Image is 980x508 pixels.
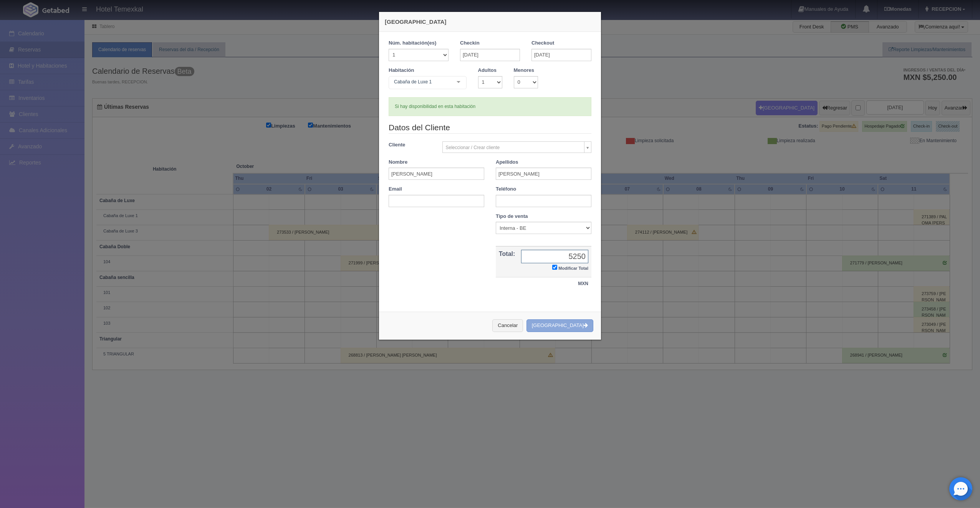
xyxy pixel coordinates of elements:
label: Adultos [478,67,497,74]
h4: [GEOGRAPHIC_DATA] [385,18,595,26]
input: DD-MM-AAAA [460,49,520,61]
strong: MXN [578,281,588,286]
label: Apellidos [496,159,518,166]
label: Checkin [460,40,480,47]
label: Tipo de venta [496,213,528,220]
th: Total: [496,246,518,277]
div: Si hay disponibilidad en esta habitación [389,97,591,116]
span: Seleccionar / Crear cliente [446,142,581,153]
span: Cabaña de Luxe 1 [392,78,451,86]
label: Núm. habitación(es) [389,40,436,47]
label: Habitación [389,67,414,74]
button: Cancelar [492,319,523,332]
label: Cliente [383,141,437,149]
label: Email [389,186,402,193]
small: Modificar Total [558,266,588,271]
label: Checkout [531,40,554,47]
label: Menores [514,67,534,74]
input: Modificar Total [552,265,557,270]
a: Seleccionar / Crear cliente [442,141,592,153]
label: Teléfono [496,186,516,193]
legend: Datos del Cliente [389,122,591,134]
button: [GEOGRAPHIC_DATA] [526,319,593,332]
input: DD-MM-AAAA [531,49,591,61]
label: Nombre [389,159,407,166]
